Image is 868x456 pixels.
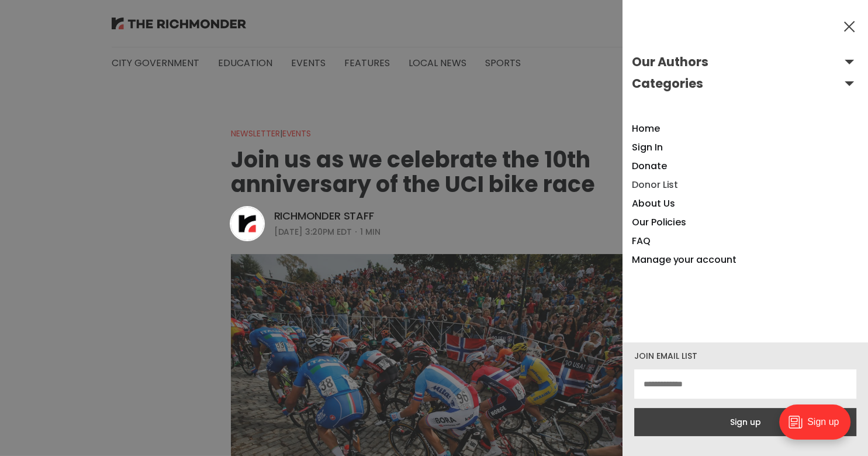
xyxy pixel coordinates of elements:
a: About Us [632,197,675,210]
iframe: portal-trigger [769,399,868,456]
a: Sign In [632,140,662,154]
button: Open submenu Categories [632,74,859,93]
button: Sign up [634,408,856,436]
div: Join email list [634,352,856,360]
a: Donor List [632,178,678,191]
a: Donate [632,159,667,173]
a: Home [632,122,660,135]
a: Manage your account [632,253,736,266]
img: Richmonder Staff [231,207,264,240]
a: FAQ [632,234,651,248]
button: Open submenu Our Authors [632,53,859,71]
a: Our Policies [632,215,686,229]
